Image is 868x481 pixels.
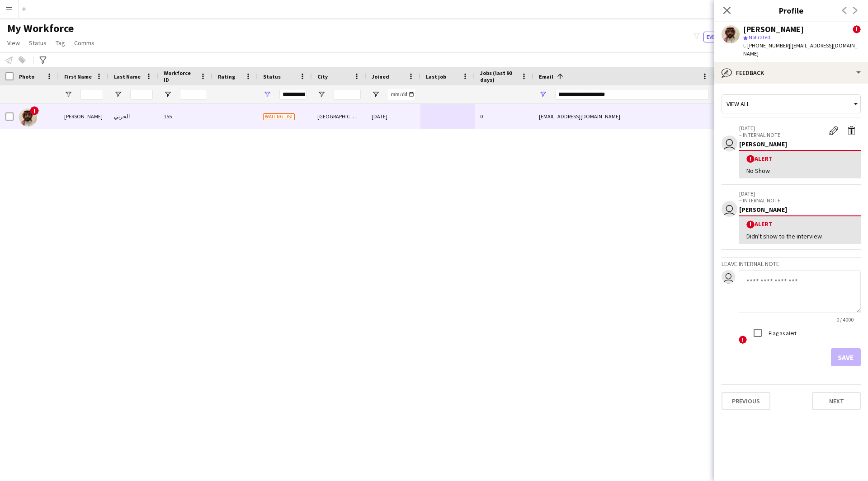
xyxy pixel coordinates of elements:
input: Joined Filter Input [388,89,415,100]
div: [GEOGRAPHIC_DATA] [312,104,366,129]
a: Comms [71,37,98,49]
button: Open Filter Menu [164,90,172,98]
input: Workforce ID Filter Input [180,89,207,100]
div: Didn't show to the interview [746,232,854,240]
div: [PERSON_NAME] [739,140,861,148]
a: Status [25,37,50,49]
input: Last Name Filter Input [130,89,153,100]
span: City [317,73,328,80]
a: Tag [52,37,69,49]
span: Rating [218,73,235,80]
div: No Show [746,167,854,175]
span: Jobs (last 90 days) [480,70,517,83]
span: Photo [19,73,34,80]
span: 0 / 4000 [829,316,861,323]
span: ! [739,336,747,344]
input: City Filter Input [334,89,361,100]
input: First Name Filter Input [80,89,103,100]
label: Flag as alert [767,329,797,336]
span: View all [726,100,750,108]
button: Open Filter Menu [263,90,271,98]
span: t. [PHONE_NUMBER] [743,42,790,49]
span: Waiting list [263,113,295,120]
p: – INTERNAL NOTE [739,131,825,138]
button: Previous [722,392,770,410]
span: Status [263,73,281,80]
img: سلمان صالح الحربي [19,108,37,126]
button: Open Filter Menu [372,90,380,98]
div: [DATE] [366,104,420,129]
div: 155 [158,104,212,129]
h3: Leave internal note [722,260,861,268]
span: Joined [372,73,389,80]
button: Next [812,392,861,410]
span: ! [853,25,861,33]
div: الحربي [108,104,158,129]
span: Email [539,73,553,80]
a: View [4,37,24,49]
span: View [7,39,20,47]
p: [DATE] [739,125,825,131]
span: Workforce ID [164,70,196,83]
button: Everyone8,133 [703,32,749,42]
span: Status [29,39,47,47]
input: Email Filter Input [555,89,709,100]
div: [PERSON_NAME] [59,104,108,129]
span: Tag [56,39,65,47]
span: Comms [74,39,94,47]
div: 0 [475,104,533,129]
span: Last job [426,73,446,80]
span: My Workforce [7,22,74,35]
button: Open Filter Menu [114,90,122,98]
span: First Name [64,73,92,80]
span: Last Name [114,73,141,80]
p: – INTERNAL NOTE [739,197,861,204]
span: ! [746,220,755,229]
span: | [EMAIL_ADDRESS][DOMAIN_NAME] [743,42,858,57]
span: ! [30,106,39,115]
button: Open Filter Menu [64,90,72,98]
div: Feedback [714,62,868,84]
h3: Profile [714,5,868,16]
div: Alert [746,154,854,163]
div: Alert [746,220,854,229]
span: Not rated [749,34,770,41]
div: [PERSON_NAME] [739,205,861,214]
button: Open Filter Menu [539,90,547,98]
app-action-btn: Advanced filters [38,55,48,65]
button: Open Filter Menu [317,90,325,98]
p: [DATE] [739,190,861,197]
div: [EMAIL_ADDRESS][DOMAIN_NAME] [533,104,714,129]
span: ! [746,155,755,163]
div: [PERSON_NAME] [743,25,804,33]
